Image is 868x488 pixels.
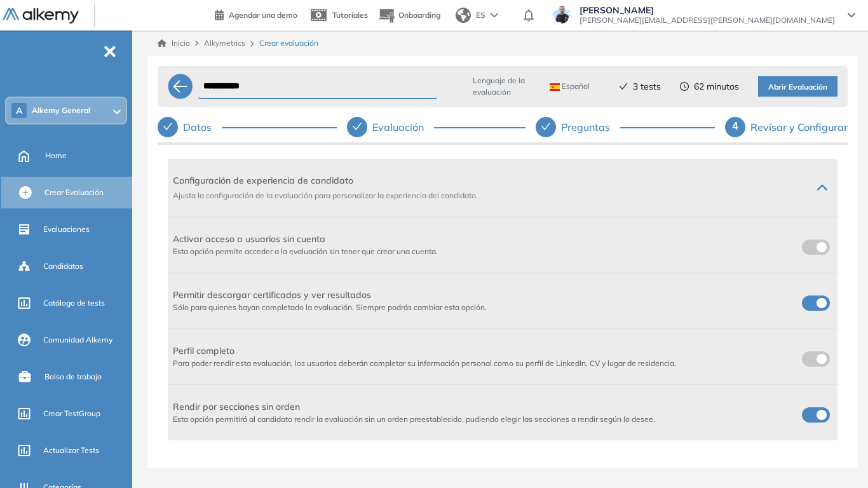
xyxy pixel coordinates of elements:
[491,13,498,18] img: arrow
[804,427,868,488] div: Widget de chat
[378,2,440,29] button: Onboarding
[352,121,362,132] span: check
[43,224,90,235] span: Evaluaciones
[633,80,661,93] span: 3 tests
[43,334,112,346] span: Comunidad Alkemy
[580,15,835,25] span: [PERSON_NAME][EMAIL_ADDRESS][PERSON_NAME][DOMAIN_NAME]
[168,159,837,217] div: Configuración de experiencia de candidatoAjusta la configuración de la evaluación para personaliz...
[758,76,837,97] button: Abrir Evaluación
[372,117,434,137] div: Evaluación
[173,174,802,187] span: Configuración de experiencia de candidato
[398,10,440,20] span: Onboarding
[561,117,620,137] div: Preguntas
[580,5,835,15] span: [PERSON_NAME]
[44,371,102,383] span: Bolsa de trabajo
[804,427,868,488] iframe: Chat Widget
[694,80,739,93] span: 62 minutos
[43,261,83,272] span: Candidatos
[473,75,532,98] span: Lenguaje de la evaluación
[680,82,689,91] span: clock-circle
[204,38,245,48] span: Alkymetrics
[158,117,337,137] div: Datos
[173,190,802,201] span: Ajusta la configuración de la evaluación para personalizar la experiencia del candidato.
[259,37,318,49] span: Crear evaluación
[43,445,99,456] span: Actualizar Tests
[43,297,105,309] span: Catálogo de tests
[163,121,173,132] span: check
[158,37,190,49] a: Inicio
[332,10,368,20] span: Tutoriales
[750,117,848,137] div: Revisar y Configurar
[32,105,90,116] span: Alkemy General
[173,288,487,302] span: Permitir descargar certificados y ver resultados
[173,344,676,358] span: Perfil completo
[725,117,848,137] div: 4Revisar y Configurar
[173,302,487,312] span: Sólo para quienes hayan completado la evaluación. Siempre podrás cambiar esta opción.
[229,10,297,20] span: Agendar una demo
[44,187,104,198] span: Crear Evaluación
[3,8,79,24] img: Logo
[173,233,438,246] span: Activar acceso a usuarios sin cuenta
[619,82,628,91] span: check
[173,400,655,414] span: Rendir por secciones sin orden
[173,358,676,368] span: Para poder rendir esta evaluación, los usuarios deberán completar su información personal como su...
[173,414,655,425] span: Esta opción permitirá al candidato rendir la evaluación sin un orden preestablecido, pudiendo ele...
[550,81,590,91] span: Español
[173,246,438,257] span: Esta opción permite acceder a la evaluación sin tener que crear una cuenta.
[347,117,526,137] div: Evaluación
[476,10,485,21] span: ES
[16,105,22,116] span: A
[768,81,827,93] span: Abrir Evaluación
[541,121,551,132] span: check
[550,83,560,91] img: ESP
[536,117,715,137] div: Preguntas
[45,150,67,161] span: Home
[733,121,738,132] span: 4
[183,117,222,137] div: Datos
[456,8,471,23] img: world
[215,6,297,22] a: Agendar una demo
[43,408,100,419] span: Crear TestGroup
